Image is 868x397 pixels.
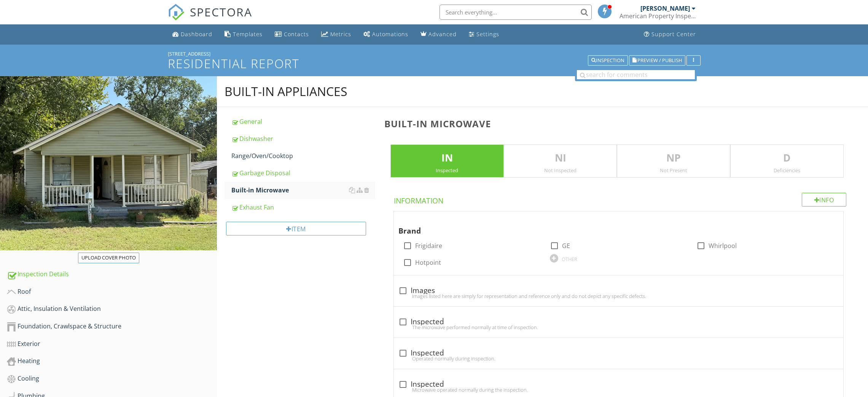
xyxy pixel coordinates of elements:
div: Heating [7,356,217,366]
div: Roof [7,287,217,297]
p: IN [391,150,503,166]
span: SPECTORA [190,4,252,20]
div: [STREET_ADDRESS] [168,51,701,57]
div: Metrics [330,30,351,38]
div: The microwave performed normally at time of inspection. [398,324,839,330]
div: Inspected [391,167,503,173]
div: Attic, Insulation & Ventilation [7,304,217,314]
div: Images listed here are simply for representation and reference only and do not depict any specifi... [398,293,839,299]
a: Contacts [272,27,312,42]
label: GE [562,242,570,250]
p: NI [504,150,617,166]
div: Inspection [591,58,624,63]
div: Foundation, Crawlspace & Structure [7,322,217,331]
input: Search everything... [440,5,592,20]
a: SPECTORA [168,10,252,26]
div: Settings [476,30,499,38]
h1: Residential Report [168,57,701,70]
div: Operated normally during inspection. [398,355,839,362]
div: Dashboard [181,30,212,38]
a: Support Center [641,27,699,42]
a: Templates [221,27,266,42]
div: American Property Inspections [620,12,696,20]
p: NP [617,150,730,166]
div: Cooling [7,374,217,384]
a: Inspection [588,56,628,63]
a: Metrics [318,27,354,42]
div: Dishwasher [231,134,375,143]
div: Deficiencies [731,167,843,173]
label: Hotpoint [415,259,441,266]
input: search for comments [577,70,695,79]
div: Range/Oven/Cooktop [231,151,375,160]
div: Not Inspected [504,167,617,173]
div: Automations [372,30,408,38]
div: Brand [398,215,817,237]
div: Upload cover photo [81,254,136,262]
div: Templates [233,30,263,38]
div: Exhaust Fan [231,203,375,212]
button: Preview / Publish [629,55,685,66]
img: The Best Home Inspection Software - Spectora [168,4,185,21]
div: Contacts [284,30,309,38]
a: Advanced [417,27,460,42]
p: D [731,150,843,166]
div: Advanced [428,30,457,38]
a: Settings [466,27,502,42]
div: Microwave operated normally during the inspection. [398,387,839,393]
div: Exterior [7,339,217,349]
div: Garbage Disposal [231,168,375,178]
div: General [231,117,375,126]
div: Built-in Microwave [231,186,375,195]
div: Inspection Details [7,269,217,279]
a: Automations (Basic) [360,27,411,42]
span: Preview / Publish [637,58,682,63]
div: Info [802,193,847,207]
h4: Information [394,193,846,206]
label: Frigidaire [415,242,442,250]
div: [PERSON_NAME] [640,5,690,12]
div: OTHER [562,256,577,262]
a: Dashboard [169,27,215,42]
label: Whirlpool [709,242,737,250]
div: Support Center [651,30,696,38]
div: Built-in Appliances [225,84,347,99]
a: Preview / Publish [629,56,685,63]
h3: Built-in Microwave [384,118,856,129]
div: Item [226,222,366,235]
button: Upload cover photo [78,253,139,263]
button: Inspection [588,55,628,66]
div: Not Present [617,167,730,173]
